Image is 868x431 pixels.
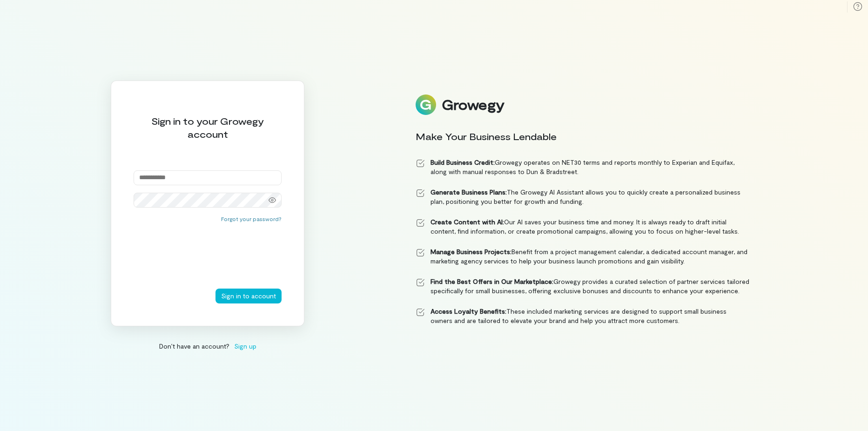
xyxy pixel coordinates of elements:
span: Sign up [234,341,256,351]
strong: Access Loyalty Benefits: [431,307,506,315]
li: Growegy operates on NET30 terms and reports monthly to Experian and Equifax, along with manual re... [416,158,750,176]
li: These included marketing services are designed to support small business owners and are tailored ... [416,307,750,325]
strong: Build Business Credit: [431,158,495,166]
button: Sign in to account [215,289,282,303]
strong: Generate Business Plans: [431,188,507,196]
strong: Find the Best Offers in Our Marketplace: [431,277,553,285]
strong: Manage Business Projects: [431,248,511,256]
button: Forgot your password? [221,215,282,222]
div: Make Your Business Lendable [416,130,750,143]
li: Growegy provides a curated selection of partner services tailored specifically for small business... [416,277,750,296]
img: Logo [416,94,436,115]
li: The Growegy AI Assistant allows you to quickly create a personalized business plan, positioning y... [416,188,750,206]
li: Benefit from a project management calendar, a dedicated account manager, and marketing agency ser... [416,247,750,266]
li: Our AI saves your business time and money. It is always ready to draft initial content, find info... [416,217,750,236]
strong: Create Content with AI: [431,218,504,226]
div: Sign in to your Growegy account [134,114,282,141]
div: Growegy [442,97,504,113]
div: Don’t have an account? [111,341,304,351]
